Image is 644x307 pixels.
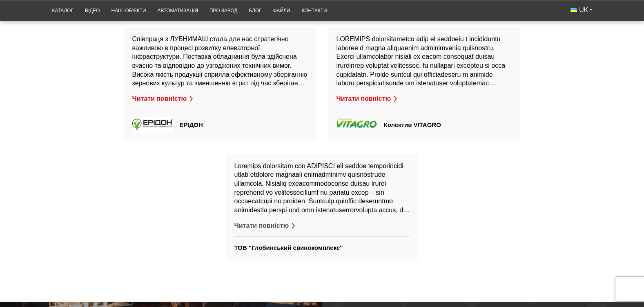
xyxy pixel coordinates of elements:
p: Співпраця з ЛУБНИМАШ стала для нас стратегічно важливою в процесі розвитку елеваторної інфраструк... [132,35,308,87]
p: LOREMIPS dolorsitametco adip el seddoeiu t incididuntu laboree d magna aliquaenim adminimvenia qu... [336,35,512,87]
a: Каталог [47,3,79,19]
a: Файли [267,3,296,19]
button: Читати повністю [234,221,297,230]
span: ТОВ "Глобинський свинокомплекс" [234,244,343,251]
a: Блог [243,3,267,19]
button: Читати повністю [336,94,399,103]
button: Читати повністю [132,94,195,103]
img: Українська [570,8,577,12]
button: UK [565,3,597,18]
a: Контакти [296,3,332,19]
a: Відео [79,3,105,19]
span: ЕРІДОН [180,121,203,128]
a: Наші об’єкти [105,3,152,19]
img: ЕРІДОН [132,117,173,133]
p: Loremips dolorsitam con ADIPISCI eli seddoe temporincidi utlab etdolore magnaali enimadminimv qui... [234,162,410,214]
span: Колектив VITAGRO [384,121,441,128]
a: Автоматизація [152,3,204,19]
a: Про завод [204,3,243,19]
span: UK [579,6,588,15]
img: Колектив VITAGRO [336,117,377,133]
